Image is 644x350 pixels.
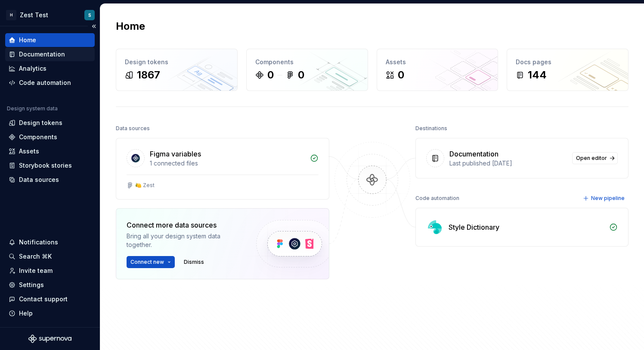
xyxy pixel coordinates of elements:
[449,149,498,159] div: Documentation
[19,266,53,275] div: Invite team
[116,19,145,33] h2: Home
[19,147,39,156] div: Assets
[449,222,499,232] div: Style Dictionary
[576,155,607,162] span: Open editor
[5,130,95,144] a: Components
[116,49,238,91] a: Design tokens1867
[88,20,100,32] button: Collapse sidebar
[5,144,95,158] a: Assets
[415,122,447,134] div: Destinations
[130,259,164,266] span: Connect new
[298,68,304,82] div: 0
[580,192,629,204] button: New pipeline
[255,58,359,66] div: Components
[6,10,16,20] div: H
[127,256,175,268] button: Connect new
[415,192,459,204] div: Code automation
[5,159,95,172] a: Storybook stories
[2,6,98,24] button: HZest TestS
[19,78,71,87] div: Code automation
[19,161,72,170] div: Storybook stories
[7,105,58,112] div: Design system data
[135,182,155,189] div: 🍋 Zest
[5,278,95,292] a: Settings
[180,256,208,268] button: Dismiss
[137,68,160,82] div: 1867
[246,49,368,91] a: Components00
[5,62,95,75] a: Analytics
[386,58,489,66] div: Assets
[150,159,305,168] div: 1 connected files
[28,334,71,343] svg: Supernova Logo
[88,12,91,19] div: S
[19,64,46,73] div: Analytics
[116,138,329,200] a: Figma variables1 connected files🍋 Zest
[127,220,241,230] div: Connect more data sources
[5,76,95,90] a: Code automation
[5,116,95,130] a: Design tokens
[516,58,619,66] div: Docs pages
[398,68,404,82] div: 0
[127,232,241,249] div: Bring all your design system data together.
[19,119,62,127] div: Design tokens
[19,281,44,289] div: Settings
[19,252,52,261] div: Search ⌘K
[125,58,229,66] div: Design tokens
[5,33,95,47] a: Home
[5,47,95,61] a: Documentation
[5,250,95,263] button: Search ⌘K
[116,122,150,134] div: Data sources
[572,152,618,164] a: Open editor
[528,68,547,82] div: 144
[377,49,498,91] a: Assets0
[5,306,95,320] button: Help
[507,49,629,91] a: Docs pages144
[150,149,201,159] div: Figma variables
[267,68,274,82] div: 0
[19,50,65,59] div: Documentation
[19,238,58,247] div: Notifications
[5,292,95,306] button: Contact support
[19,309,33,318] div: Help
[19,36,36,44] div: Home
[5,235,95,249] button: Notifications
[19,175,59,184] div: Data sources
[591,195,625,202] span: New pipeline
[19,133,57,141] div: Components
[5,173,95,187] a: Data sources
[5,264,95,278] a: Invite team
[184,259,204,266] span: Dismiss
[20,11,48,19] div: Zest Test
[19,295,68,303] div: Contact support
[449,159,567,168] div: Last published [DATE]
